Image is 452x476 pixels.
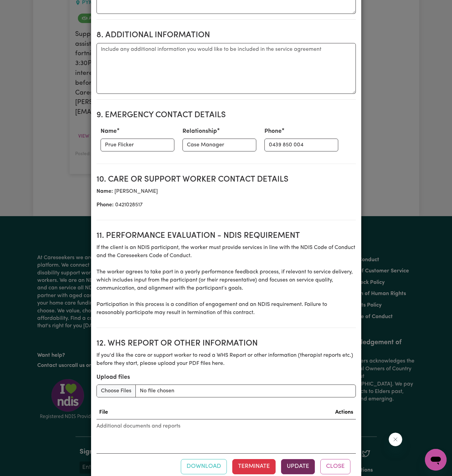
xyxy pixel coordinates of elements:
label: Phone [264,127,282,136]
h2: 12. WHS Report or Other Information [96,339,356,349]
label: Upload files [96,373,130,382]
button: Update [281,459,315,474]
input: e.g. Daughter [182,139,256,151]
h2: 11. Performance evaluation - NDIS requirement [96,231,356,241]
th: File [96,406,195,419]
b: Phone: [96,202,114,208]
button: Download contract [181,459,227,474]
iframe: Button to launch messaging window [425,449,447,471]
h2: 8. Additional Information [96,30,356,40]
span: Need any help? [4,5,41,10]
p: If you'd like the care or support worker to read a WHS Report or other information (therapist rep... [96,351,356,368]
button: Terminate this contract [232,459,276,474]
h2: 10. Care or support worker contact details [96,175,356,185]
h2: 9. Emergency Contact Details [96,110,356,120]
th: Actions [194,406,356,419]
input: e.g. Amber Smith [101,139,174,151]
caption: Additional documents and reports [96,419,356,433]
p: [PERSON_NAME] [96,187,356,195]
iframe: Close message [389,433,402,446]
p: 0421028517 [96,201,356,209]
label: Relationship [182,127,217,136]
label: Name [101,127,117,136]
button: Close [320,459,350,474]
p: If the client is an NDIS participant, the worker must provide services in line with the NDIS Code... [96,244,356,317]
b: Name: [96,189,113,194]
